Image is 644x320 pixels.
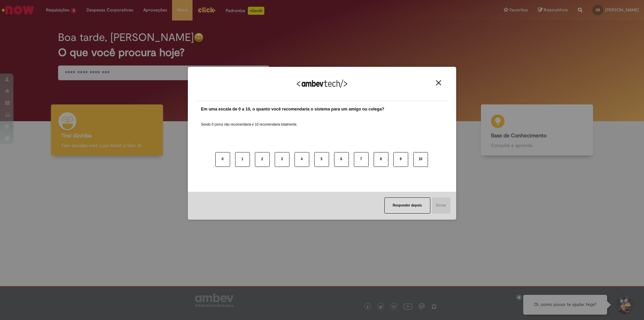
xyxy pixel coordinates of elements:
button: 4 [294,152,309,167]
button: 7 [354,152,369,167]
img: Logo Ambevtech [297,80,347,88]
label: Em uma escala de 0 a 10, o quanto você recomendaria o sistema para um amigo ou colega? [201,106,384,112]
button: 0 [215,152,230,167]
button: 10 [413,152,428,167]
button: Responder depois [384,197,430,214]
button: 3 [275,152,289,167]
img: Close [436,80,441,85]
label: Sendo 0 (zero) não recomendaria e 10 recomendaria totalmente. [201,114,298,127]
button: 2 [255,152,270,167]
button: Close [434,80,443,86]
button: 1 [235,152,250,167]
button: 6 [334,152,349,167]
button: 9 [393,152,408,167]
button: 8 [374,152,388,167]
button: 5 [314,152,329,167]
